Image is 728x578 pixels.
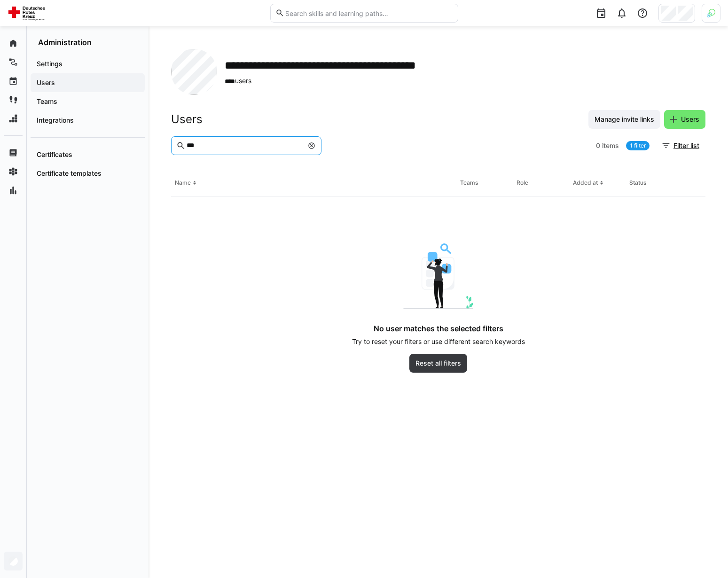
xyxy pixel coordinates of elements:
[374,324,503,333] h4: No user matches the selected filters
[414,359,462,368] span: Reset all filters
[596,141,600,150] span: 0
[664,110,705,129] button: Users
[629,179,646,187] div: Status
[657,136,705,155] button: Filter list
[225,76,491,86] span: users
[680,115,701,124] span: Users
[284,9,453,17] input: Search skills and learning paths…
[672,141,701,150] span: Filter list
[626,141,650,150] a: 1 filter
[517,179,528,187] div: Role
[409,354,467,373] button: Reset all filters
[593,115,656,124] span: Manage invite links
[573,179,598,187] div: Added at
[171,112,203,126] h2: Users
[602,141,619,150] span: items
[588,110,660,129] button: Manage invite links
[460,179,478,187] div: Teams
[175,179,191,187] div: Name
[352,337,525,346] p: Try to reset your filters or use different search keywords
